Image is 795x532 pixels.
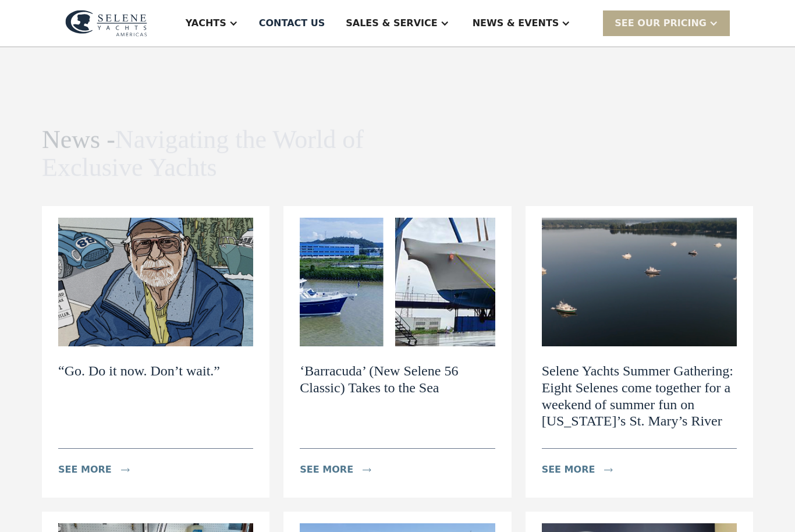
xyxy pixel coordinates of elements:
[526,206,753,498] a: Selene Yachts Summer Gathering: Eight Selenes come together for a weekend of summer fun on Maryla...
[42,125,364,182] span: Navigating the World of Exclusive Yachts
[604,468,613,472] img: icon
[259,16,325,30] div: Contact US
[42,206,269,498] a: “Go. Do it now. Don’t wait.” “Go. Do it now. Don’t wait.”see moreicon
[58,218,253,346] img: “Go. Do it now. Don’t wait.”
[603,10,730,36] div: SEE Our Pricing
[346,16,437,30] div: Sales & Service
[300,218,495,346] img: ‘Barracuda’ (New Selene 56 Classic) Takes to the Sea
[283,206,511,498] a: ‘Barracuda’ (New Selene 56 Classic) Takes to the Sea‘Barracuda’ (New Selene 56 Classic) Takes to ...
[542,218,737,346] img: Selene Yachts Summer Gathering: Eight Selenes come together for a weekend of summer fun on Maryla...
[300,463,353,477] div: see more
[58,363,220,380] h2: “Go. Do it now. Don’t wait.”
[121,468,130,472] img: icon
[58,463,112,477] div: see more
[300,363,495,396] h2: ‘Barracuda’ (New Selene 56 Classic) Takes to the Sea
[615,16,707,30] div: SEE Our Pricing
[65,10,147,37] img: logo
[542,363,737,430] h2: Selene Yachts Summer Gathering: Eight Selenes come together for a weekend of summer fun on [US_ST...
[542,463,595,477] div: see more
[473,16,559,30] div: News & EVENTS
[42,126,378,182] h1: News -
[186,16,226,30] div: Yachts
[363,468,371,472] img: icon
